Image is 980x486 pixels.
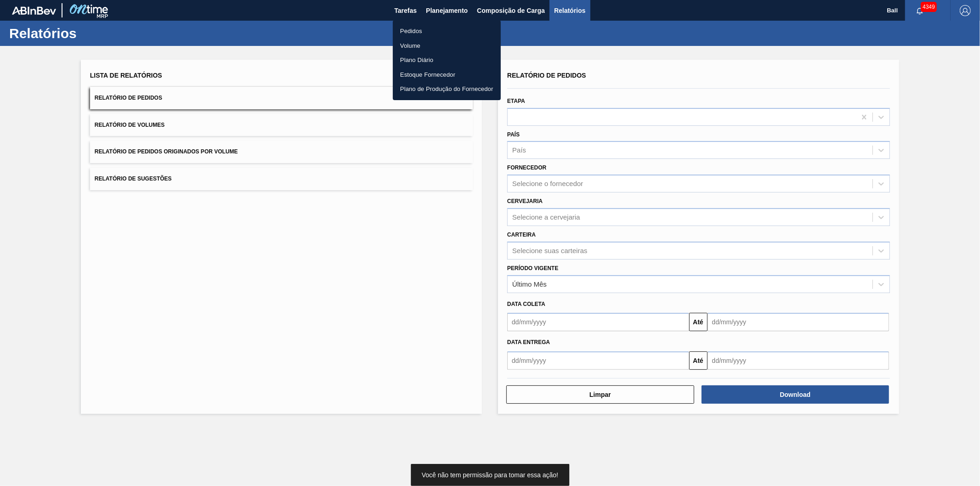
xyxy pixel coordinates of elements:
a: Volume [393,39,501,53]
a: Estoque Fornecedor [393,68,501,82]
a: Plano de Produção do Fornecedor [393,82,501,96]
a: Pedidos [393,24,501,39]
a: Plano Diário [393,53,501,68]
